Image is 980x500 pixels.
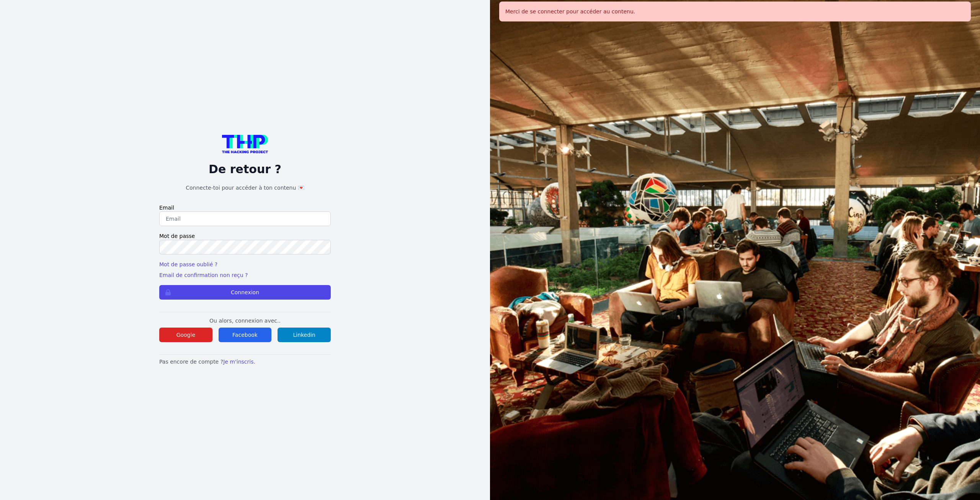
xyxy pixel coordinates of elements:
[159,285,331,300] button: Connexion
[159,232,331,240] label: Mot de passe
[159,204,331,211] label: Email
[159,272,248,278] a: Email de confirmation non reçu ?
[159,317,331,325] p: Ou alors, connexion avec..
[159,328,212,342] button: Google
[223,359,255,365] a: Je m'inscris.
[222,135,268,153] img: logo
[159,184,331,192] h1: Connecte-toi pour accéder à ton contenu 💌
[159,211,331,226] input: Email
[278,328,331,342] button: Linkedin
[159,358,331,366] p: Pas encore de compte ?
[219,328,272,342] button: Facebook
[499,2,971,21] div: Merci de se connecter pour accéder au contenu.
[159,162,331,176] p: De retour ?
[159,261,217,267] a: Mot de passe oublié ?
